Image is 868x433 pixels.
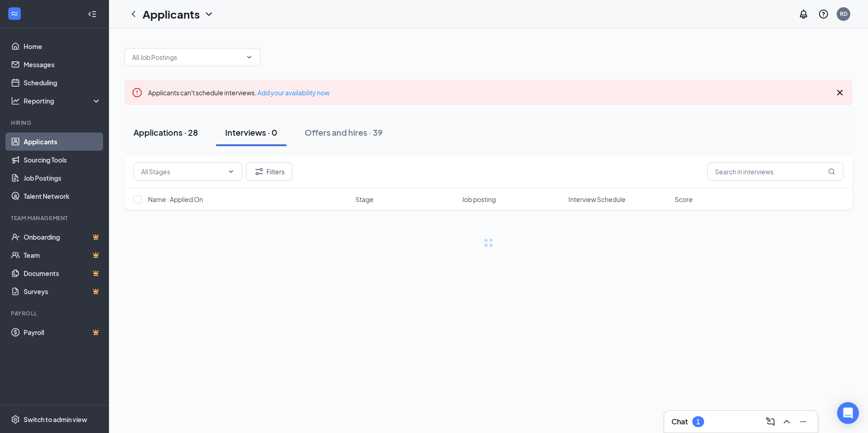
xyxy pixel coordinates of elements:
a: Talent Network [24,187,101,205]
a: PayrollCrown [24,323,101,341]
a: Messages [24,55,101,74]
svg: Error [132,87,143,98]
span: Name · Applied On [148,195,203,204]
h3: Chat [671,417,688,427]
div: RD [840,10,848,18]
svg: ComposeMessage [765,416,776,427]
a: Job Postings [24,169,101,187]
svg: Collapse [88,10,97,19]
svg: Notifications [798,9,809,20]
input: All Job Postings [132,52,242,62]
a: TeamCrown [24,246,101,264]
div: Switch to admin view [24,415,87,424]
a: OnboardingCrown [24,228,101,246]
span: Interview Schedule [568,195,626,204]
svg: Filter [254,166,265,177]
div: Offers and hires · 39 [305,127,383,138]
span: Score [675,195,693,204]
a: Sourcing Tools [24,151,101,169]
svg: Analysis [11,96,20,105]
svg: ChevronUp [781,416,792,427]
a: Scheduling [24,74,101,92]
svg: MagnifyingGlass [828,168,835,175]
div: Team Management [11,214,99,222]
button: ComposeMessage [763,414,778,429]
div: Interviews · 0 [225,127,277,138]
svg: QuestionInfo [818,9,829,20]
h1: Applicants [143,6,200,22]
button: ChevronUp [779,414,794,429]
div: 1 [696,418,700,426]
svg: ChevronLeft [128,9,139,20]
svg: Settings [11,415,20,424]
a: Home [24,37,101,55]
svg: WorkstreamLogo [10,9,19,18]
a: DocumentsCrown [24,264,101,282]
svg: ChevronDown [227,168,235,175]
span: Job posting [462,195,496,204]
button: Filter Filters [246,162,292,181]
div: Payroll [11,310,99,317]
span: Applicants can't schedule interviews. [148,89,330,97]
div: Reporting [24,96,102,105]
svg: Minimize [798,416,809,427]
div: Open Intercom Messenger [837,402,859,424]
span: Stage [355,195,374,204]
a: SurveysCrown [24,282,101,300]
div: Applications · 28 [133,127,198,138]
svg: Cross [834,87,845,98]
input: All Stages [141,167,224,177]
a: Applicants [24,133,101,151]
div: Hiring [11,119,99,127]
input: Search in interviews [707,162,843,181]
a: Add your availability now [257,89,330,97]
svg: ChevronDown [203,9,214,20]
button: Minimize [796,414,810,429]
svg: ChevronDown [246,54,253,61]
